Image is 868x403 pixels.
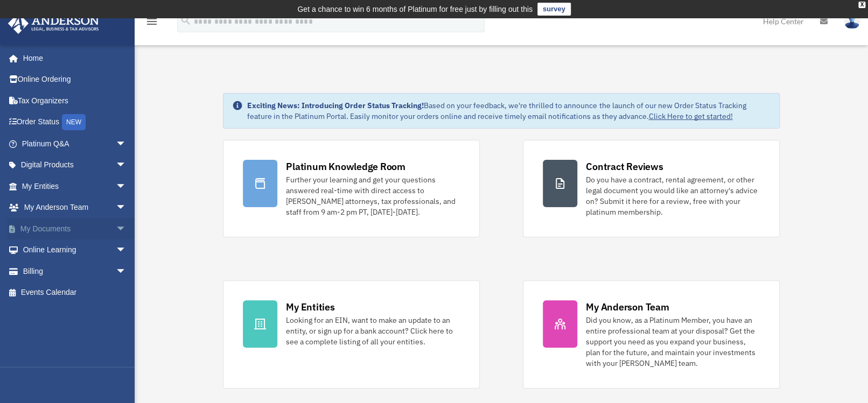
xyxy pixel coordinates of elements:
a: My Entitiesarrow_drop_down [8,175,143,197]
i: menu [145,15,158,28]
strong: Exciting News: Introducing Order Status Tracking! [247,101,424,110]
span: arrow_drop_down [116,133,137,155]
span: arrow_drop_down [116,218,137,240]
span: arrow_drop_down [116,175,137,197]
div: My Anderson Team [586,300,669,314]
div: Do you have a contract, rental agreement, or other legal document you would like an attorney's ad... [586,174,760,217]
div: Platinum Knowledge Room [286,160,405,173]
div: Looking for an EIN, want to make an update to an entity, or sign up for a bank account? Click her... [286,315,460,347]
img: User Pic [844,13,860,29]
a: Events Calendar [8,282,143,303]
a: Online Learningarrow_drop_down [8,239,143,261]
i: search [180,15,192,26]
div: Further your learning and get your questions answered real-time with direct access to [PERSON_NAM... [286,174,460,217]
div: Contract Reviews [586,160,663,173]
span: arrow_drop_down [116,197,137,219]
span: arrow_drop_down [116,260,137,282]
span: arrow_drop_down [116,239,137,261]
a: My Documentsarrow_drop_down [8,218,143,239]
a: My Entities Looking for an EIN, want to make an update to an entity, or sign up for a bank accoun... [223,280,480,388]
a: Tax Organizers [8,90,143,111]
a: My Anderson Teamarrow_drop_down [8,197,143,218]
a: survey [537,3,571,16]
div: NEW [62,114,86,130]
div: My Entities [286,300,334,314]
a: Platinum Q&Aarrow_drop_down [8,133,143,154]
div: Did you know, as a Platinum Member, you have an entire professional team at your disposal? Get th... [586,315,760,369]
a: Online Ordering [8,69,143,90]
a: Billingarrow_drop_down [8,260,143,282]
div: close [858,2,865,8]
img: Anderson Advisors Platinum Portal [5,13,102,34]
a: Digital Productsarrow_drop_down [8,154,143,176]
a: menu [145,19,158,28]
a: Contract Reviews Do you have a contract, rental agreement, or other legal document you would like... [523,140,780,237]
a: My Anderson Team Did you know, as a Platinum Member, you have an entire professional team at your... [523,280,780,388]
a: Click Here to get started! [648,111,732,121]
div: Get a chance to win 6 months of Platinum for free just by filling out this [297,3,533,16]
a: Home [8,47,137,69]
a: Order StatusNEW [8,111,143,133]
span: arrow_drop_down [116,154,137,176]
a: Platinum Knowledge Room Further your learning and get your questions answered real-time with dire... [223,140,480,237]
div: Based on your feedback, we're thrilled to announce the launch of our new Order Status Tracking fe... [247,100,771,122]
